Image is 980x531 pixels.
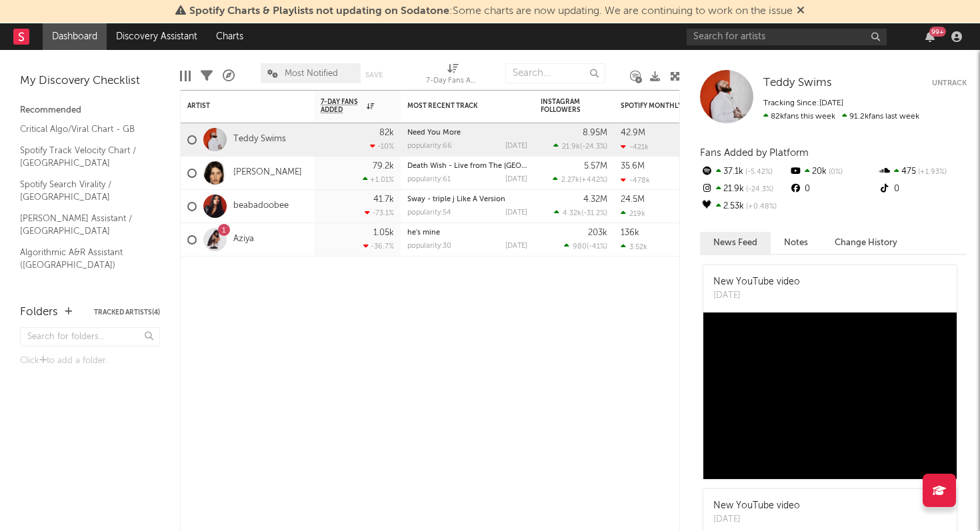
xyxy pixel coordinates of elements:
[713,513,800,526] div: [DATE]
[827,169,843,176] span: 0 %
[20,353,160,369] div: Click to add a folder.
[700,181,789,198] div: 21.9k
[929,27,946,37] div: 99 +
[505,243,527,250] div: [DATE]
[771,232,821,254] button: Notes
[583,210,605,217] span: -31.2 %
[20,122,147,137] a: Critical Algo/Viral Chart - GB
[744,203,777,211] span: +0.48 %
[581,177,605,184] span: +442 %
[20,177,147,205] a: Spotify Search Virality / [GEOGRAPHIC_DATA]
[553,142,607,151] div: ( )
[621,129,645,137] div: 42.9M
[573,243,587,251] span: 980
[20,211,147,239] a: [PERSON_NAME] Assistant / [GEOGRAPHIC_DATA]
[201,57,213,95] div: Filters
[407,102,507,110] div: Most Recent Track
[505,63,605,83] input: Search...
[407,176,451,183] div: popularity: 61
[932,77,967,90] button: Untrack
[588,229,607,237] div: 203k
[584,162,607,171] div: 5.57M
[554,209,607,217] div: ( )
[505,143,527,150] div: [DATE]
[180,57,191,95] div: Edit Columns
[916,169,947,176] span: +1.93 %
[589,243,605,251] span: -41 %
[407,196,527,203] div: Sway - triple j Like A Version
[373,229,394,237] div: 1.05k
[582,143,605,151] span: -24.3 %
[233,134,286,145] a: Teddy Swims
[700,232,771,254] button: News Feed
[700,163,789,181] div: 37.1k
[789,163,877,181] div: 20k
[370,142,394,151] div: -10 %
[700,198,789,215] div: 2.53k
[763,99,843,107] span: Tracking Since: [DATE]
[713,289,800,302] div: [DATE]
[687,29,887,45] input: Search for artists
[561,177,579,184] span: 2.27k
[189,6,449,17] span: Spotify Charts & Playlists not updating on Sodatone
[763,113,919,121] span: 91.2k fans last week
[20,327,160,346] input: Search for folders...
[713,499,800,513] div: New YouTube video
[407,143,452,150] div: popularity: 66
[621,176,650,185] div: -478k
[541,98,587,114] div: Instagram Followers
[743,169,773,176] span: -5.42 %
[189,6,793,17] span: : Some charts are now updating. We are continuing to work on the issue
[407,209,451,217] div: popularity: 54
[763,77,832,89] span: Teddy Swims
[233,167,302,179] a: [PERSON_NAME]
[207,23,253,50] a: Charts
[562,143,580,151] span: 21.9k
[407,129,527,137] div: Need You More
[223,57,235,95] div: A&R Pipeline
[563,210,581,217] span: 4.32k
[407,229,527,237] div: he's mine
[43,23,107,50] a: Dashboard
[621,143,649,151] div: -421k
[379,129,394,137] div: 82k
[233,234,254,245] a: Aziya
[621,102,721,110] div: Spotify Monthly Listeners
[407,129,461,137] a: Need You More
[621,243,647,251] div: 3.52k
[925,31,935,42] button: 99+
[621,162,645,171] div: 35.6M
[744,186,773,193] span: -24.3 %
[426,57,479,95] div: 7-Day Fans Added (7-Day Fans Added)
[505,209,527,217] div: [DATE]
[407,243,451,250] div: popularity: 30
[763,77,832,90] a: Teddy Swims
[20,279,147,306] a: Editorial A&R Assistant ([GEOGRAPHIC_DATA])
[878,181,967,198] div: 0
[700,148,809,158] span: Fans Added by Platform
[797,6,805,17] span: Dismiss
[20,304,58,320] div: Folders
[233,201,289,212] a: beabadoobee
[426,73,479,89] div: 7-Day Fans Added (7-Day Fans Added)
[583,195,607,204] div: 4.32M
[564,242,607,251] div: ( )
[187,102,287,110] div: Artist
[94,309,160,316] button: Tracked Artists(4)
[407,163,579,170] a: Death Wish - Live from The [GEOGRAPHIC_DATA]
[621,195,645,204] div: 24.5M
[407,163,527,170] div: Death Wish - Live from The O2 Arena
[321,98,363,114] span: 7-Day Fans Added
[365,71,383,79] button: Save
[407,229,440,237] a: he's mine
[713,275,800,289] div: New YouTube video
[789,181,877,198] div: 0
[505,176,527,183] div: [DATE]
[553,175,607,184] div: ( )
[363,242,394,251] div: -36.7 %
[285,69,338,78] span: Most Notified
[621,229,639,237] div: 136k
[407,196,505,203] a: Sway - triple j Like A Version
[763,113,835,121] span: 82k fans this week
[20,103,160,119] div: Recommended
